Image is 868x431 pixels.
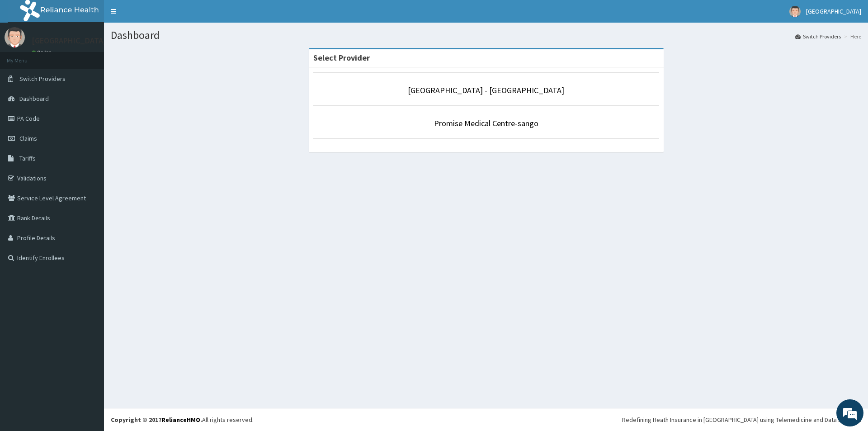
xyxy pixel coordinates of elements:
span: Claims [19,134,37,142]
img: d_794563401_company_1708531726252_794563401 [17,45,37,68]
h1: Dashboard [111,29,861,41]
a: Promise Medical Centre-sango [434,118,538,128]
a: RelianceHMO [161,416,200,424]
img: User Image [5,27,25,47]
img: User Image [789,6,801,17]
div: Chat with us now [47,51,152,62]
span: [GEOGRAPHIC_DATA] [806,7,861,15]
p: [GEOGRAPHIC_DATA] [32,37,106,45]
span: Tariffs [19,154,36,162]
div: Redefining Heath Insurance in [GEOGRAPHIC_DATA] using Telemedicine and Data Science! [622,415,861,424]
div: Minimize live chat window [148,5,170,26]
strong: Select Provider [313,52,370,63]
strong: Copyright © 2017 . [111,416,202,424]
span: Switch Providers [19,75,66,83]
span: We're online! [52,114,125,205]
footer: All rights reserved. [104,408,868,431]
span: Dashboard [19,95,49,103]
a: Switch Providers [795,33,841,40]
a: [GEOGRAPHIC_DATA] - [GEOGRAPHIC_DATA] [408,85,564,95]
li: Here [842,33,861,40]
textarea: Type your message and hit 'Enter' [5,247,172,279]
a: Online [32,49,53,56]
